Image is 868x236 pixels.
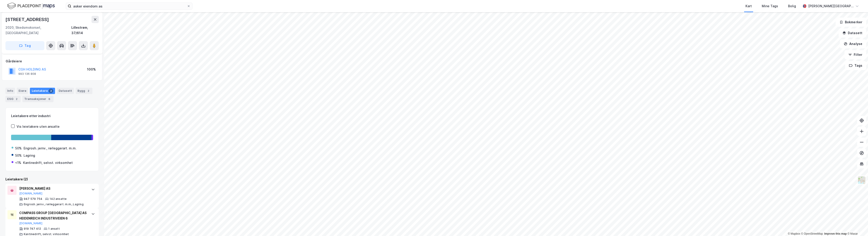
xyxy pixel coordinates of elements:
div: [PERSON_NAME][GEOGRAPHIC_DATA] [808,3,854,9]
div: COMPASS GROUP [GEOGRAPHIC_DATA] AS HEIDENREICH INDUSTRIVEIEN 6 [19,210,87,221]
img: logo.f888ab2527a4732fd821a326f86c7f29.svg [7,2,55,10]
div: 6 [47,97,52,101]
a: Mapbox [788,232,800,235]
div: Bygg [76,88,92,94]
div: 2 [86,89,91,93]
div: Leietakere (2) [5,177,99,182]
div: Mine Tags [762,3,778,9]
div: 50% [15,146,22,151]
div: 100% [87,67,96,72]
div: Kantinedrift, selvst. virksomhet [23,160,73,165]
div: Eiere [17,88,28,94]
div: Engrosh. jernv., rørleggerart. m.m. [24,146,77,151]
div: 2020, Skedsmokorset, [GEOGRAPHIC_DATA] [5,25,71,36]
div: Datasett [57,88,74,94]
div: Kart [745,3,752,9]
button: Tag [5,41,44,50]
div: Engrosh. jernv., rørleggerart. m.m., Lagring [24,203,84,206]
div: Kantinedrift, selvst. virksomhet [24,232,69,236]
div: Kontrollprogram for chat [845,214,868,236]
button: [DOMAIN_NAME] [19,192,43,195]
div: [PERSON_NAME] AS [19,186,87,191]
iframe: Chat Widget [845,214,868,236]
div: Leietakere [30,88,55,94]
div: 919 747 412 [24,227,41,231]
div: 947 579 754 [24,197,42,201]
a: Improve this map [824,232,847,235]
button: Analyse [840,39,866,48]
div: Transaksjoner [22,96,53,102]
div: Leietakere etter industri [11,113,93,119]
div: Gårdeiere [6,59,99,64]
a: OpenStreetMap [801,232,823,235]
div: 50% [15,153,22,158]
div: [STREET_ADDRESS] [5,16,50,23]
div: 993 136 808 [18,72,36,76]
div: 1 ansatt [48,227,60,231]
button: Datasett [839,28,866,38]
div: ESG [5,96,21,102]
button: [DOMAIN_NAME] [19,222,43,225]
div: <1% [15,160,21,165]
div: Vis leietakere uten ansatte [17,124,60,129]
img: Z [857,176,866,184]
div: Lillestrøm, 37/614 [71,25,99,36]
button: Tags [845,61,866,70]
div: Info [5,88,15,94]
div: 2 [49,89,53,93]
div: Lagring [24,153,35,158]
button: Filter [844,50,866,59]
button: Bokmerker [836,18,866,27]
div: 142 ansatte [50,197,67,201]
div: Bolig [788,3,796,9]
input: Søk på adresse, matrikkel, gårdeiere, leietakere eller personer [71,3,187,9]
div: 2 [14,97,19,101]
